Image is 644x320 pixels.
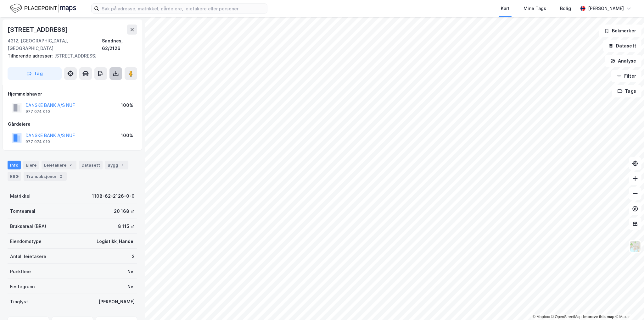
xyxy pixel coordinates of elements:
[8,53,54,58] span: Tilhørende adresser:
[58,173,64,179] div: 2
[599,25,641,37] button: Bokmerker
[10,238,42,245] div: Eiendomstype
[10,192,31,200] div: Matrikkel
[10,298,28,306] div: Tinglyst
[524,5,546,12] div: Mine Tags
[560,5,571,12] div: Bolig
[8,37,102,52] div: 4312, [GEOGRAPHIC_DATA], [GEOGRAPHIC_DATA]
[121,132,133,139] div: 100%
[10,283,35,290] div: Festegrunn
[127,268,135,275] div: Nei
[611,70,641,82] button: Filter
[99,4,267,13] input: Søk på adresse, matrikkel, gårdeiere, leietakere eller personer
[24,172,67,181] div: Transaksjoner
[132,253,135,260] div: 2
[603,40,641,52] button: Datasett
[8,161,21,169] div: Info
[8,52,132,60] div: [STREET_ADDRESS]
[10,268,31,275] div: Punktleie
[102,37,137,52] div: Sandnes, 62/2126
[68,162,74,168] div: 2
[105,161,128,169] div: Bygg
[8,90,137,98] div: Hjemmelshaver
[25,139,50,144] div: 977 074 010
[533,315,550,319] a: Mapbox
[121,102,133,109] div: 100%
[10,253,46,260] div: Antall leietakere
[8,67,62,80] button: Tag
[588,5,624,12] div: [PERSON_NAME]
[25,109,50,114] div: 977 074 010
[583,315,614,319] a: Improve this map
[98,298,135,306] div: [PERSON_NAME]
[551,315,582,319] a: OpenStreetMap
[8,25,69,35] div: [STREET_ADDRESS]
[127,283,135,290] div: Nei
[8,172,21,181] div: ESG
[605,55,641,67] button: Analyse
[501,5,510,12] div: Kart
[118,223,135,230] div: 8 115 ㎡
[10,3,76,14] img: logo.f888ab2527a4732fd821a326f86c7f29.svg
[10,207,35,215] div: Tomteareal
[79,161,103,169] div: Datasett
[114,207,135,215] div: 20 168 ㎡
[629,240,641,252] img: Z
[8,120,137,128] div: Gårdeiere
[97,238,135,245] div: Logistikk, Handel
[42,161,76,169] div: Leietakere
[92,192,135,200] div: 1108-62-2126-0-0
[10,223,46,230] div: Bruksareal (BRA)
[612,85,641,97] button: Tags
[613,290,644,320] iframe: Chat Widget
[120,162,126,168] div: 1
[23,161,39,169] div: Eiere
